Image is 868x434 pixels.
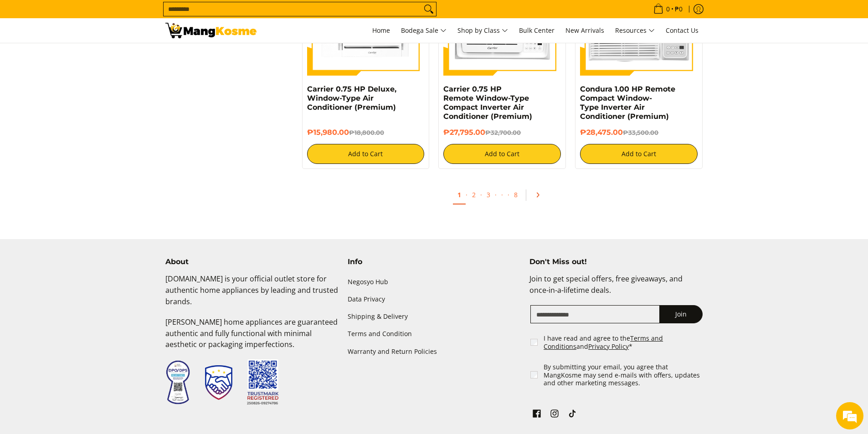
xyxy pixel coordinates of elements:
a: Shipping & Delivery [348,308,521,326]
a: Condura 1.00 HP Remote Compact Window-Type Inverter Air Conditioner (Premium) [580,85,675,121]
ul: Pagination [298,183,708,212]
span: 0 [665,6,671,12]
a: Privacy Policy [588,342,629,351]
p: [PERSON_NAME] home appliances are guaranteed authentic and fully functional with minimal aestheti... [165,317,339,359]
span: New Arrivals [565,26,604,35]
a: Shop by Class [453,18,513,43]
button: Add to Cart [307,144,425,164]
span: · [480,190,482,199]
span: · [497,186,508,204]
del: ₱33,500.00 [623,129,658,136]
span: We're online! [53,115,126,207]
a: Bodega Sale [396,18,451,43]
button: Add to Cart [443,144,561,164]
a: See Mang Kosme on Facebook [530,407,543,423]
h6: ₱28,475.00 [580,128,698,137]
label: By submitting your email, you agree that MangKosme may send e-mails with offers, updates and othe... [544,363,704,387]
a: Contact Us [661,18,703,43]
a: See Mang Kosme on Instagram [548,407,561,423]
a: 8 [509,186,522,204]
span: Home [372,26,390,35]
img: Trustmark QR [247,359,279,405]
h4: About [165,257,339,266]
img: Bodega Sale Aircon l Mang Kosme: Home Appliances Warehouse Sale [165,23,257,38]
span: · [508,190,509,199]
a: 1 [453,186,466,204]
nav: Main Menu [266,18,703,43]
button: Search [421,2,436,16]
textarea: Type your message and hit 'Enter' [5,249,174,281]
a: Carrier 0.75 HP Deluxe, Window-Type Air Conditioner (Premium) [307,85,396,112]
label: I have read and agree to the and * [544,334,704,350]
img: Trustmark Seal [205,365,232,400]
p: [DOMAIN_NAME] is your official outlet store for authentic home appliances by leading and trusted ... [165,273,339,316]
button: Join [659,305,703,323]
h6: ₱15,980.00 [307,128,425,137]
a: 2 [467,186,480,204]
span: Bodega Sale [401,25,447,36]
a: Terms and Condition [348,326,521,343]
a: Data Privacy [348,291,521,308]
a: 3 [482,186,495,204]
span: Resources [615,25,655,36]
a: Negosyo Hub [348,273,521,291]
a: New Arrivals [561,18,609,43]
span: Bulk Center [519,26,555,35]
span: · [495,190,497,199]
a: Bulk Center [514,18,559,43]
del: ₱18,800.00 [349,129,384,136]
del: ₱32,700.00 [485,129,521,136]
div: Minimize live chat window [149,5,171,26]
button: Add to Cart [580,144,698,164]
a: Warranty and Return Policies [348,343,521,360]
a: Resources [611,18,659,43]
span: • [651,4,685,14]
a: Terms and Conditions [544,334,663,351]
h4: Don't Miss out! [529,257,703,266]
span: Shop by Class [457,25,508,36]
span: Contact Us [666,26,699,35]
a: Home [368,18,395,43]
h4: Info [348,257,521,266]
a: Carrier 0.75 HP Remote Window-Type Compact Inverter Air Conditioner (Premium) [443,85,532,121]
div: Chat with us now [47,51,153,63]
h6: ₱27,795.00 [443,128,561,137]
img: Data Privacy Seal [165,360,190,405]
span: · [466,190,467,199]
span: ₱0 [673,6,684,12]
p: Join to get special offers, free giveaways, and once-in-a-lifetime deals. [529,273,703,305]
a: See Mang Kosme on TikTok [566,407,579,423]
